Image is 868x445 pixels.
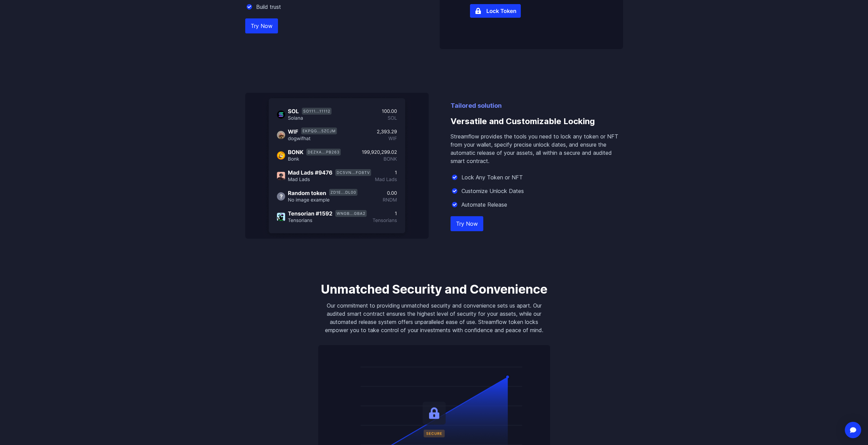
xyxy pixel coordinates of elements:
[451,110,623,132] h3: Versatile and Customizable Locking
[451,132,623,165] p: Streamflow provides the tools you need to lock any token or NFT from your wallet, specify precise...
[451,216,483,231] a: Try Now
[461,173,523,181] p: Lock Any Token or NFT
[461,201,507,209] p: Automate Release
[461,187,524,195] p: Customize Unlock Dates
[451,101,623,110] p: Tailored solution
[245,93,429,239] img: Versatile and Customizable Locking
[318,301,550,334] p: Our commitment to providing unmatched security and convenience sets us apart. Our audited smart c...
[318,282,550,296] h3: Unmatched Security and Convenience
[245,18,278,33] a: Try Now
[256,3,281,11] p: Build trust
[845,422,861,438] div: Open Intercom Messenger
